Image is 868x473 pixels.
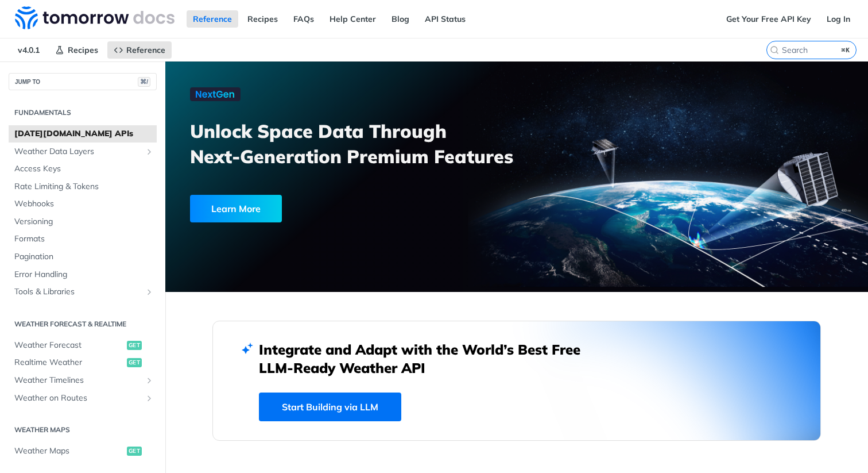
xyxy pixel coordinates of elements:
[190,195,282,222] div: Learn More
[190,87,241,101] img: NextGen
[49,41,104,59] a: Recipes
[9,160,157,178] a: Access Keys
[14,375,142,386] span: Weather Timelines
[9,125,157,143] a: [DATE][DOMAIN_NAME] APIs
[9,266,157,283] a: Error Handling
[138,77,150,87] span: ⌘/
[9,143,157,160] a: Weather Data LayersShow subpages for Weather Data Layers
[14,357,124,368] span: Realtime Weather
[9,230,157,248] a: Formats
[145,376,154,385] button: Show subpages for Weather Timelines
[187,10,238,28] a: Reference
[14,128,154,140] span: [DATE][DOMAIN_NAME] APIs
[839,44,853,56] kbd: ⌘K
[14,181,154,193] span: Rate Limiting & Tokens
[145,287,154,297] button: Show subpages for Tools & Libraries
[127,341,142,350] span: get
[9,443,157,460] a: Weather Mapsget
[9,319,157,329] h2: Weather Forecast & realtime
[9,372,157,389] a: Weather TimelinesShow subpages for Weather Timelines
[9,337,157,354] a: Weather Forecastget
[145,147,154,156] button: Show subpages for Weather Data Layers
[127,447,142,456] span: get
[287,10,320,28] a: FAQs
[9,213,157,230] a: Versioning
[126,45,165,55] span: Reference
[107,41,172,59] a: Reference
[720,10,817,28] a: Get Your Free API Key
[14,251,154,263] span: Pagination
[385,10,416,28] a: Blog
[15,6,175,29] img: Tomorrow.io Weather API Docs
[9,390,157,407] a: Weather on RoutesShow subpages for Weather on Routes
[9,425,157,435] h2: Weather Maps
[190,195,461,222] a: Learn More
[14,393,142,404] span: Weather on Routes
[241,10,284,28] a: Recipes
[9,195,157,213] a: Webhooks
[11,41,46,59] span: v4.0.1
[9,73,157,90] button: JUMP TO⌘/
[14,216,154,228] span: Versioning
[259,340,598,377] h2: Integrate and Adapt with the World’s Best Free LLM-Ready Weather API
[9,107,157,118] h2: Fundamentals
[418,10,472,28] a: API Status
[9,283,157,301] a: Tools & LibrariesShow subpages for Tools & Libraries
[190,118,529,169] h3: Unlock Space Data Through Next-Generation Premium Features
[145,394,154,403] button: Show subpages for Weather on Routes
[259,393,401,421] a: Start Building via LLM
[14,198,154,210] span: Webhooks
[9,248,157,266] a: Pagination
[770,45,779,55] svg: Search
[14,233,154,245] span: Formats
[14,163,154,175] span: Access Keys
[68,45,98,55] span: Recipes
[9,178,157,195] a: Rate Limiting & Tokens
[127,358,142,367] span: get
[14,340,124,351] span: Weather Forecast
[820,10,857,28] a: Log In
[323,10,382,28] a: Help Center
[14,146,142,157] span: Weather Data Layers
[14,286,142,298] span: Tools & Libraries
[9,354,157,371] a: Realtime Weatherget
[14,269,154,280] span: Error Handling
[14,445,124,457] span: Weather Maps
